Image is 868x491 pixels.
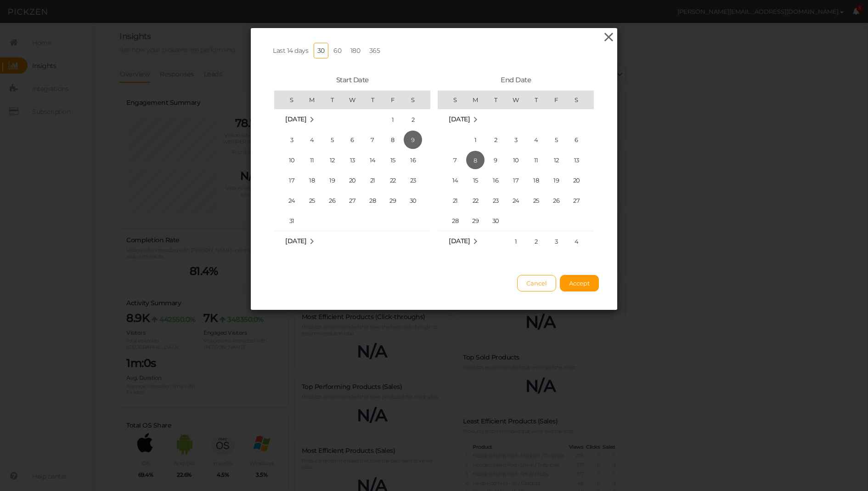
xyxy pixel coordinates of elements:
td: Thursday August 21 2025 [362,170,383,190]
span: 18 [527,171,545,189]
td: September 2025 [438,109,594,130]
td: Friday August 29 2025 [383,190,403,211]
span: 19 [547,171,565,189]
tr: Week 5 [274,190,430,211]
td: Saturday August 2 2025 [403,109,430,130]
th: M [465,91,485,109]
span: 23 [486,191,505,210]
span: 11 [303,151,321,169]
td: Monday September 1 2025 [465,130,485,150]
span: 23 [404,171,422,189]
td: Thursday August 28 2025 [362,190,383,211]
span: 30 [486,211,505,230]
tr: Week 3 [274,150,430,170]
span: 31 [282,211,301,230]
a: 180 [347,43,364,58]
span: [DATE] [449,115,470,123]
a: 60 [330,43,345,58]
tr: Week 5 [438,211,594,231]
span: [DATE] [449,237,470,245]
span: [DATE] [285,237,306,245]
td: Saturday August 16 2025 [403,150,430,170]
td: Wednesday September 17 2025 [506,170,526,190]
th: S [403,91,430,109]
span: 10 [282,151,301,169]
td: Friday August 15 2025 [383,150,403,170]
tr: Week 4 [274,170,430,190]
span: 15 [383,151,402,169]
span: 6 [567,131,586,149]
td: Wednesday October 1 2025 [506,231,526,251]
td: Sunday September 14 2025 [438,170,465,190]
span: 28 [446,211,464,230]
button: Cancel [517,275,556,291]
td: Friday August 1 2025 [383,109,403,130]
td: Monday August 11 2025 [302,150,322,170]
td: Wednesday September 24 2025 [506,190,526,211]
td: Tuesday September 23 2025 [485,190,506,211]
span: Cancel [526,280,547,287]
td: October 2025 [438,231,506,251]
span: 13 [567,151,586,169]
td: Monday September 29 2025 [465,211,485,231]
td: Thursday August 14 2025 [362,150,383,170]
td: Wednesday September 10 2025 [506,150,526,170]
span: 1 [383,110,402,129]
td: Thursday September 18 2025 [526,170,546,190]
tr: Week 3 [438,170,594,190]
td: Monday September 8 2025 [465,150,485,170]
td: Saturday August 23 2025 [403,170,430,190]
tr: Week 1 [438,130,594,150]
span: 11 [527,151,545,169]
td: Sunday August 17 2025 [274,170,302,190]
td: Friday September 12 2025 [546,150,566,170]
span: 20 [343,171,361,189]
span: 4 [567,232,586,251]
td: Tuesday August 5 2025 [322,130,342,150]
td: Sunday September 21 2025 [438,190,465,211]
span: 5 [547,131,565,149]
tr: Week 4 [438,190,594,211]
span: 6 [343,131,361,149]
th: S [438,91,465,109]
span: 14 [363,151,382,169]
span: 1 [507,232,525,251]
td: Tuesday September 2 2025 [485,130,506,150]
span: 25 [527,191,545,210]
td: Saturday August 9 2025 [403,130,430,150]
span: 12 [323,151,341,169]
span: 24 [507,191,525,210]
tr: Week 6 [274,211,430,231]
span: 4 [527,131,545,149]
td: Wednesday August 27 2025 [342,190,362,211]
th: F [383,91,403,109]
span: 7 [446,151,464,169]
th: W [506,91,526,109]
td: Thursday September 4 2025 [526,130,546,150]
td: Wednesday August 13 2025 [342,150,362,170]
span: 12 [547,151,565,169]
tr: Week 2 [438,150,594,170]
td: Saturday October 4 2025 [566,231,594,251]
td: Sunday August 31 2025 [274,211,302,231]
span: 14 [446,171,464,189]
span: 17 [507,171,525,189]
th: T [362,91,383,109]
td: Tuesday August 12 2025 [322,150,342,170]
td: Monday August 25 2025 [302,190,322,211]
td: Sunday September 28 2025 [438,211,465,231]
span: 8 [466,151,485,169]
th: T [322,91,342,109]
td: Sunday August 10 2025 [274,150,302,170]
span: 3 [547,232,565,251]
tr: Week undefined [274,231,430,251]
td: September 2025 [274,231,430,251]
td: Tuesday August 19 2025 [322,170,342,190]
span: 9 [486,151,505,169]
span: 29 [383,191,402,210]
td: Friday October 3 2025 [546,231,566,251]
span: 2 [527,232,545,251]
span: 3 [282,131,301,149]
td: Tuesday September 16 2025 [485,170,506,190]
span: 29 [466,211,485,230]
